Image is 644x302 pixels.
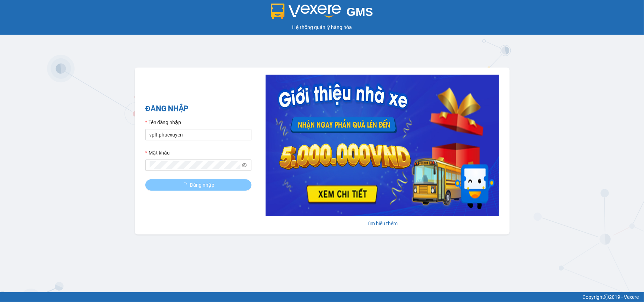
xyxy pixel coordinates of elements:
img: logo 2 [271,4,341,19]
input: Tên đăng nhập [145,129,251,140]
div: Hệ thống quản lý hàng hóa [2,23,642,31]
span: GMS [347,5,373,18]
span: copyright [604,295,609,300]
div: Copyright 2019 - Vexere [5,293,639,301]
input: Mật khẩu [150,161,240,169]
button: Đăng nhập [145,179,251,191]
span: eye-invisible [242,163,247,168]
label: Tên đăng nhập [145,118,181,126]
span: loading [182,182,190,187]
img: banner-0 [266,75,499,216]
a: GMS [271,11,373,16]
h2: ĐĂNG NHẬP [145,103,251,115]
div: Tìm hiểu thêm [266,220,499,227]
span: Đăng nhập [190,181,215,189]
label: Mật khẩu [145,149,170,157]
